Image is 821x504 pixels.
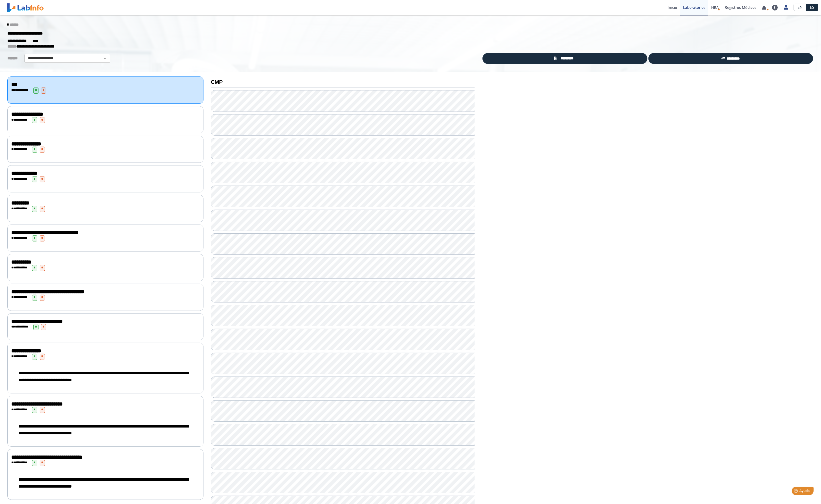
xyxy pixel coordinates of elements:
[725,5,756,10] font: Registros Médicos
[777,485,816,499] iframe: Lanzador de widgets de ayuda
[668,5,677,10] font: Inicio
[683,5,705,10] font: Laboratorios
[797,5,803,10] font: EN
[810,5,814,10] font: ES
[711,5,719,10] span: HRA
[211,79,223,85] font: CMP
